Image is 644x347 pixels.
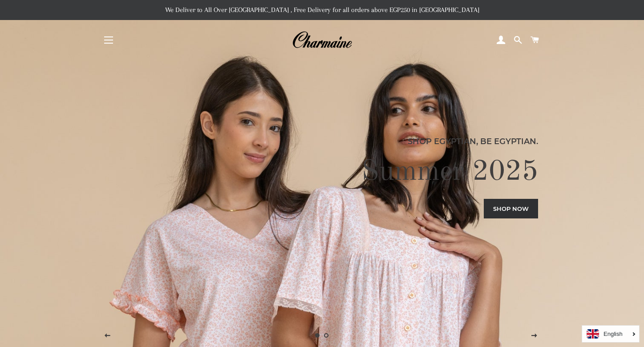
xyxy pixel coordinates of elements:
[313,331,322,340] a: Slide 1, current
[292,30,352,50] img: Charmaine Egypt
[603,331,623,337] i: English
[587,329,635,339] a: English
[96,325,118,347] button: Previous slide
[106,135,538,148] p: Shop Egyptian, Be Egyptian.
[322,331,331,340] a: Load slide 2
[523,325,545,347] button: Next slide
[484,199,538,218] a: Shop now
[106,154,538,190] h2: Summer 2025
